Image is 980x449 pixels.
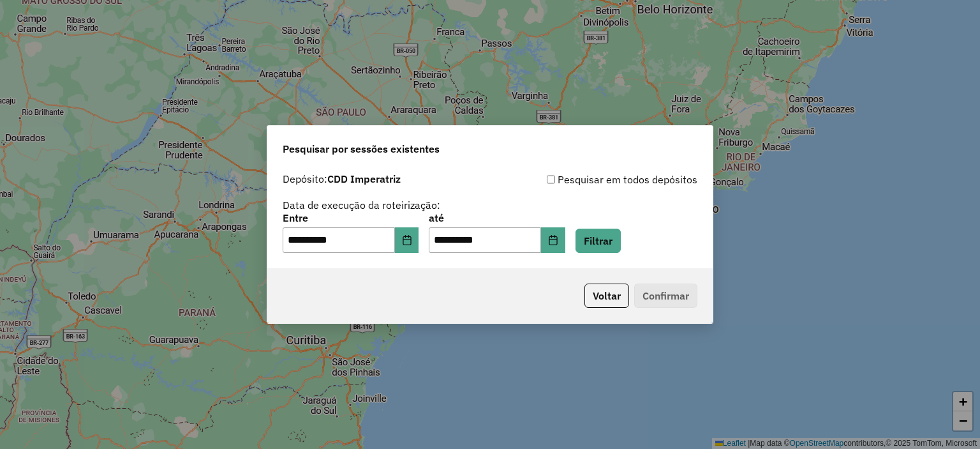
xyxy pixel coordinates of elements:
button: Choose Date [395,227,419,253]
label: Depósito: [283,171,401,186]
label: até [429,210,565,225]
button: Filtrar [575,229,621,253]
span: Pesquisar por sessões existentes [283,141,440,156]
label: Entre [283,210,419,225]
div: Pesquisar em todos depósitos [490,172,697,187]
strong: CDD Imperatriz [327,172,401,185]
button: Choose Date [541,227,565,253]
button: Voltar [584,284,629,308]
label: Data de execução da roteirização: [283,197,440,213]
